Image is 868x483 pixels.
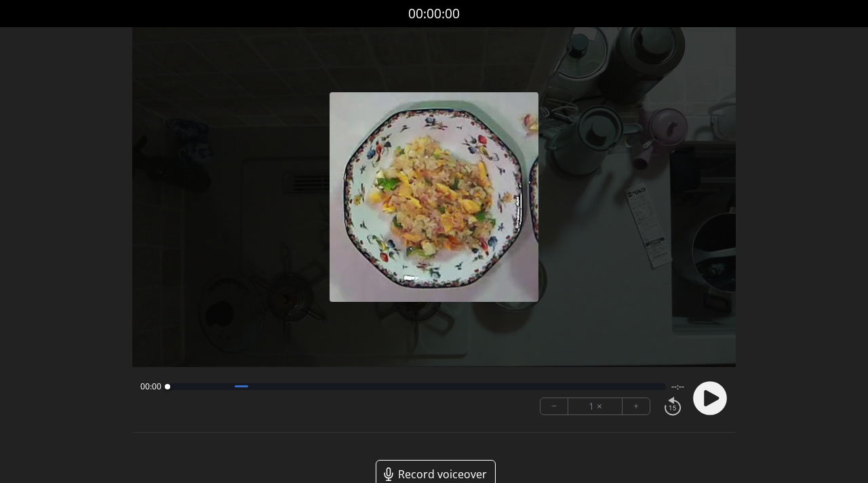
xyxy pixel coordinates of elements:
span: Record voiceover [398,466,487,482]
span: --:-- [671,381,684,392]
img: Poster Image [330,92,539,302]
button: − [540,398,568,414]
button: + [623,398,650,414]
a: 00:00:00 [408,4,460,24]
div: 1 × [568,398,623,414]
span: 00:00 [140,381,161,392]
